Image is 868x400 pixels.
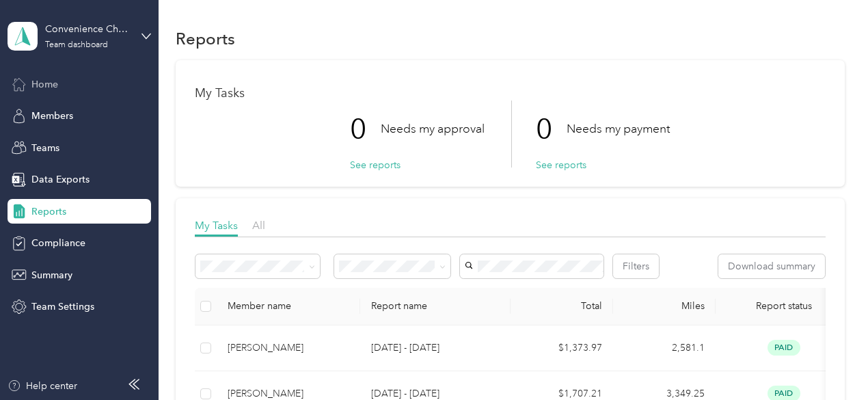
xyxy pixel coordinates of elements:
[8,379,77,393] button: Help center
[381,120,485,137] p: Needs my approval
[613,325,716,371] td: 2,581.1
[217,288,360,325] th: Member name
[31,299,94,314] span: Team Settings
[31,172,90,187] span: Data Exports
[31,109,73,123] span: Members
[727,300,841,312] span: Report status
[31,236,85,250] span: Compliance
[768,340,800,356] span: paid
[350,158,401,172] button: See reports
[521,300,602,312] div: Total
[718,254,825,278] button: Download summary
[176,31,235,46] h1: Reports
[31,268,72,282] span: Summary
[567,120,670,137] p: Needs my payment
[31,141,59,155] span: Teams
[360,288,511,325] th: Report name
[228,300,349,312] div: Member name
[31,204,66,219] span: Reports
[371,341,500,356] p: [DATE] - [DATE]
[31,77,58,92] span: Home
[45,22,131,36] div: Convenience Chain Team
[791,323,868,400] iframe: Everlance-gr Chat Button Frame
[511,325,613,371] td: $1,373.97
[624,300,705,312] div: Miles
[195,86,826,101] h1: My Tasks
[613,254,659,278] button: Filters
[536,101,567,158] p: 0
[45,41,108,49] div: Team dashboard
[350,101,381,158] p: 0
[536,158,586,172] button: See reports
[252,219,265,232] span: All
[195,219,238,232] span: My Tasks
[228,341,349,356] div: [PERSON_NAME]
